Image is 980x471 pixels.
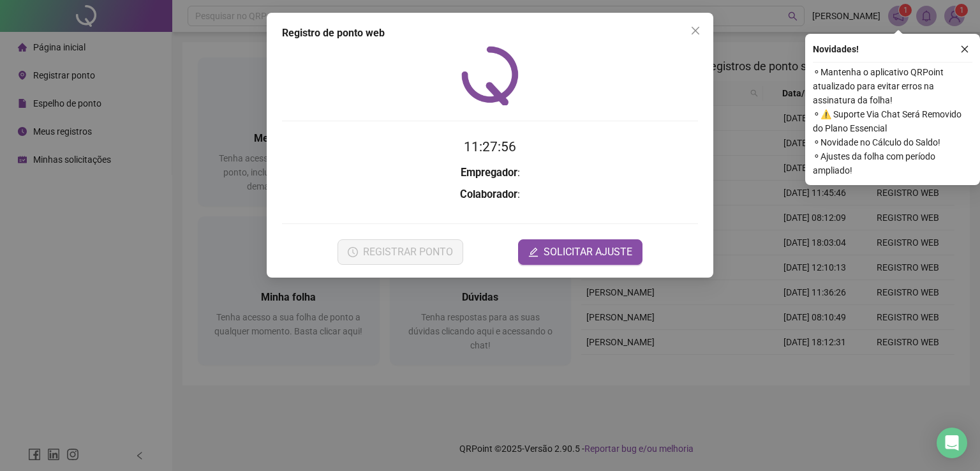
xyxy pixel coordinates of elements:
[813,135,972,149] span: ⚬ Novidade no Cálculo do Saldo!
[461,167,517,179] strong: Empregador
[813,65,972,107] span: ⚬ Mantenha o aplicativo QRPoint atualizado para evitar erros na assinatura da folha!
[338,239,463,265] button: REGISTRAR PONTO
[528,247,538,257] span: edit
[960,45,969,54] span: close
[282,165,698,181] h3: :
[937,428,967,458] div: Open Intercom Messenger
[690,26,701,36] span: close
[813,149,972,177] span: ⚬ Ajustes da folha com período ampliado!
[544,244,632,260] span: SOLICITAR AJUSTE
[461,46,519,105] img: QRPoint
[813,107,972,135] span: ⚬ ⚠️ Suporte Via Chat Será Removido do Plano Essencial
[685,20,706,41] button: Close
[282,26,698,41] div: Registro de ponto web
[464,139,516,154] time: 11:27:56
[460,188,517,200] strong: Colaborador
[518,239,642,265] button: editSOLICITAR AJUSTE
[813,42,859,56] span: Novidades !
[282,186,698,203] h3: :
